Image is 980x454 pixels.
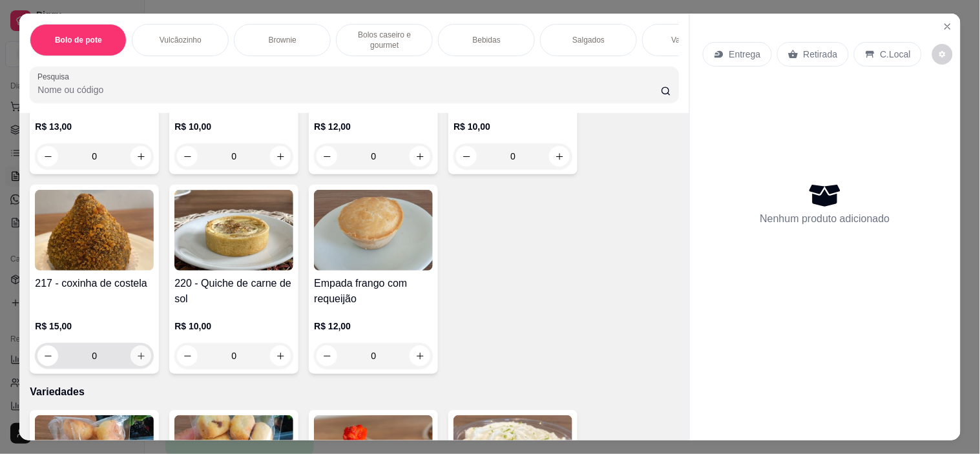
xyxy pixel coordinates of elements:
[37,71,74,82] label: Pesquisa
[269,35,297,45] p: Brownie
[314,120,433,133] p: R$ 12,00
[317,146,337,167] button: decrease-product-quantity
[174,320,293,333] p: R$ 10,00
[35,320,154,333] p: R$ 15,00
[314,320,433,333] p: R$ 12,00
[314,276,433,307] h4: Empada frango com requeijão
[454,120,572,133] p: R$ 10,00
[30,384,678,400] p: Variedades
[174,276,293,307] h4: 220 - Quiche de carne de sol
[160,35,202,45] p: Vulcãozinho
[177,146,198,167] button: decrease-product-quantity
[35,276,154,291] h4: 217 - coxinha de costela
[37,146,58,167] button: decrease-product-quantity
[804,48,838,61] p: Retirada
[130,346,151,366] button: increase-product-quantity
[729,48,761,61] p: Entrega
[410,346,430,366] button: increase-product-quantity
[937,16,958,37] button: Close
[760,211,890,227] p: Nenhum produto adicionado
[270,146,291,167] button: increase-product-quantity
[174,190,293,271] img: product-image
[37,346,58,366] button: decrease-product-quantity
[317,346,337,366] button: decrease-product-quantity
[35,190,154,271] img: product-image
[410,146,430,167] button: increase-product-quantity
[37,83,661,96] input: Pesquisa
[549,146,570,167] button: increase-product-quantity
[671,35,710,45] p: Variedades
[55,35,102,45] p: Bolo de pote
[270,346,291,366] button: increase-product-quantity
[130,146,151,167] button: increase-product-quantity
[177,346,198,366] button: decrease-product-quantity
[314,190,433,271] img: product-image
[456,146,477,167] button: decrease-product-quantity
[174,120,293,133] p: R$ 10,00
[473,35,501,45] p: Bebidas
[881,48,911,61] p: C.Local
[572,35,605,45] p: Salgados
[347,30,422,50] p: Bolos caseiro e gourmet
[932,44,953,65] button: decrease-product-quantity
[35,120,154,133] p: R$ 13,00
